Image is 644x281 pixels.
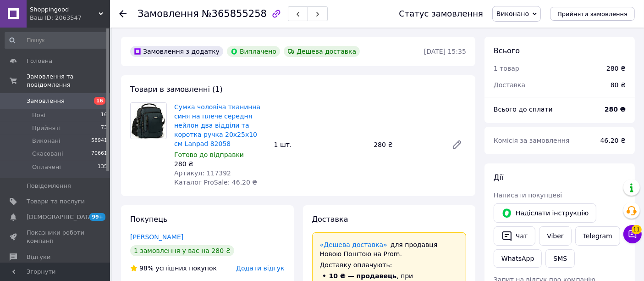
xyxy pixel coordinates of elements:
span: №365855258 [202,8,267,19]
div: Замовлення з додатку [130,46,223,57]
a: WhatsApp [494,249,542,268]
span: 135 [98,163,107,171]
span: Товари в замовленні (1) [130,85,223,94]
span: Замовлення [138,8,199,19]
div: 1 замовлення у вас на 280 ₴ [130,245,234,256]
div: Статус замовлення [399,9,483,18]
span: Артикул: 117392 [174,169,231,177]
span: Каталог ProSale: 46.20 ₴ [174,179,257,186]
span: Замовлення та повідомлення [27,73,110,89]
span: Виконано [496,10,529,17]
span: 11 [632,225,642,234]
span: Додати відгук [236,264,284,272]
span: 46.20 ₴ [600,137,626,144]
button: Надіслати інструкцію [494,203,596,223]
div: 280 ₴ [174,159,267,169]
span: 16 [101,111,107,119]
span: Доставка [312,215,348,224]
b: 280 ₴ [605,106,626,113]
div: Дешева доставка [284,46,360,57]
div: Ваш ID: 2063547 [30,14,110,22]
span: Нові [32,111,45,119]
span: 98% [139,264,154,272]
span: Комісія за замовлення [494,137,570,144]
span: 58941 [91,137,107,145]
span: Оплачені [32,163,61,171]
a: Telegram [575,226,620,246]
span: Прийняти замовлення [557,11,627,17]
span: 99+ [89,213,105,221]
time: [DATE] 15:35 [424,48,466,55]
div: 280 ₴ [370,138,444,151]
div: 80 ₴ [605,75,631,95]
span: Написати покупцеві [494,191,562,199]
span: 70661 [91,150,107,158]
span: Показники роботи компанії [27,229,85,245]
span: Доставка [494,81,525,89]
a: [PERSON_NAME] [130,233,183,241]
div: Доставку оплачують: [320,260,459,270]
span: Всього [494,46,520,55]
a: Сумка чоловіча тканинна синя на плече середня нейлон два відділи та коротка ручка 20х25х10 см Lan... [174,103,260,147]
span: Виконані [32,137,61,145]
span: 16 [94,97,105,105]
button: Прийняти замовлення [550,7,635,21]
span: Відгуки [27,253,50,261]
span: 1 товар [494,65,519,72]
div: 280 ₴ [606,64,626,73]
span: Shoppingood [30,6,99,14]
span: Товари та послуги [27,197,85,206]
span: 10 ₴ — продавець [329,272,397,280]
input: Пошук [5,32,108,49]
span: Головна [27,57,52,65]
a: Viber [539,226,571,246]
button: SMS [545,249,575,268]
div: Виплачено [227,46,280,57]
span: Прийняті [32,124,61,132]
span: Покупець [130,215,168,224]
div: 1 шт. [270,138,370,151]
span: Повідомлення [27,182,71,190]
div: для продавця Новою Поштою на Prom. [320,240,459,259]
button: Чат з покупцем11 [623,225,642,243]
span: Замовлення [27,97,65,105]
span: Дії [494,173,503,182]
span: [DEMOGRAPHIC_DATA] [27,213,94,221]
span: Всього до сплати [494,106,553,113]
span: 73 [101,124,107,132]
span: Скасовані [32,150,63,158]
img: Сумка чоловіча тканинна синя на плече середня нейлон два відділи та коротка ручка 20х25х10 см Lan... [132,103,166,139]
button: Чат [494,226,535,246]
a: Редагувати [448,135,466,154]
div: Повернутися назад [119,9,127,18]
span: Готово до відправки [174,151,244,158]
div: успішних покупок [130,264,217,273]
a: «Дешева доставка» [320,241,387,248]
